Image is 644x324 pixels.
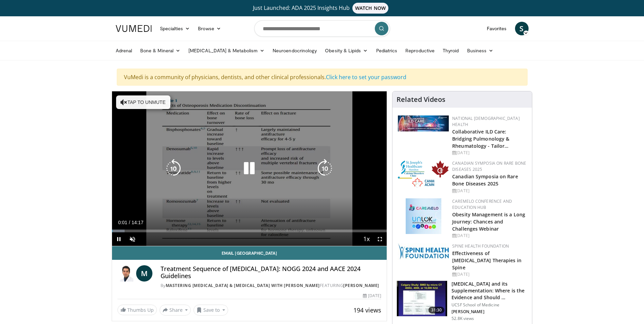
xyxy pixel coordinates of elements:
[117,69,528,86] div: VuMedi is a community of physicians, dentists, and other clinical professionals.
[463,44,498,57] a: Business
[129,220,130,225] span: /
[406,198,441,234] img: 45df64a9-a6de-482c-8a90-ada250f7980c.png.150x105_q85_autocrop_double_scale_upscale_version-0.2.jpg
[116,95,170,109] button: Tap to unmute
[439,44,463,57] a: Thyroid
[373,232,387,246] button: Fullscreen
[452,316,474,321] p: 52.8K views
[363,293,381,299] div: [DATE]
[372,44,402,57] a: Pediatrics
[131,220,143,225] span: 14:17
[194,305,228,316] button: Save to
[343,283,379,288] a: [PERSON_NAME]
[166,283,320,288] a: Mastering [MEDICAL_DATA] & [MEDICAL_DATA] with [PERSON_NAME]
[483,22,511,35] a: Favorites
[112,230,387,232] div: Progress Bar
[254,20,390,37] input: Search topics, interventions
[112,44,136,57] a: Adrenal
[452,128,509,149] a: Collaborative ILD Care: Bridging Pulmonology & Rheumatology - Tailor…
[184,44,269,57] a: [MEDICAL_DATA] & Metabolism
[428,307,445,313] span: 31:30
[452,115,520,127] a: National [DEMOGRAPHIC_DATA] Health
[352,3,388,14] span: WATCH NOW
[398,243,449,259] img: 57d53db2-a1b3-4664-83ec-6a5e32e5a601.png.150x105_q85_autocrop_double_scale_upscale_version-0.2.jpg
[452,309,528,314] p: [PERSON_NAME]
[452,250,521,271] a: Effectiveness of [MEDICAL_DATA] Therapies in Spine
[160,305,191,316] button: Share
[515,22,529,35] a: S
[126,232,139,246] button: Unmute
[117,3,528,14] a: Just Launched: ADA 2025 Insights HubWATCH NOW
[194,22,225,35] a: Browse
[401,44,439,57] a: Reproductive
[360,232,373,246] button: Playback Rate
[269,44,321,57] a: Neuroendocrinology
[353,306,381,314] span: 194 views
[112,246,387,260] a: Email [GEOGRAPHIC_DATA]
[118,220,127,225] span: 0:01
[136,44,184,57] a: Bone & Mineral
[326,73,406,81] a: Click here to set your password
[116,25,152,32] img: VuMedi Logo
[398,160,449,188] img: 59b7dea3-8883-45d6-a110-d30c6cb0f321.png.150x105_q85_autocrop_double_scale_upscale_version-0.2.png
[117,265,133,282] img: Mastering Endocrine & Diabetes with Dr. Mazhar Dalvi
[117,305,157,315] a: Thumbs Up
[452,233,527,239] div: [DATE]
[161,283,381,289] div: By FEATURING
[156,22,194,35] a: Specialties
[452,302,528,308] p: UCSF School of Medicine
[398,115,449,131] img: 7e341e47-e122-4d5e-9c74-d0a8aaff5d49.jpg.150x105_q85_autocrop_double_scale_upscale_version-0.2.jpg
[321,44,372,57] a: Obesity & Lipids
[452,211,525,232] a: Obesity Management is a Long Journey: Chances and Challenges Webinar
[452,198,512,210] a: CaReMeLO Conference and Education Hub
[452,160,526,172] a: Canadian Symposia on Rare Bone Diseases 2025
[452,243,509,249] a: Spine Health Foundation
[112,232,126,246] button: Pause
[161,265,381,280] h4: Treatment Sequence of [MEDICAL_DATA]: NOGG 2024 and AACE 2024 Guidelines
[136,265,152,282] a: M
[397,281,447,316] img: 4bb25b40-905e-443e-8e37-83f056f6e86e.150x105_q85_crop-smart_upscale.jpg
[452,173,518,187] a: Canadian Symposia on Rare Bone Diseases 2025
[112,91,387,246] video-js: Video Player
[452,150,527,156] div: [DATE]
[397,281,528,321] a: 31:30 [MEDICAL_DATA] and its Supplementation: Where is the Evidence and Should … UCSF School of M...
[452,281,528,301] h3: [MEDICAL_DATA] and its Supplementation: Where is the Evidence and Should …
[452,271,527,277] div: [DATE]
[452,188,527,194] div: [DATE]
[397,95,445,104] h4: Related Videos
